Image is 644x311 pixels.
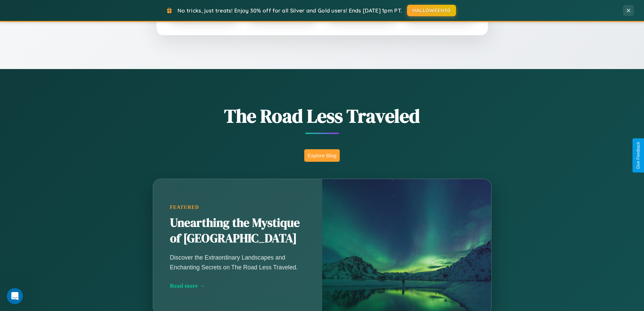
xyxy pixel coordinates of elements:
div: Give Feedback [636,142,641,169]
button: Explore Blog [304,149,340,162]
p: Discover the Extraordinary Landscapes and Enchanting Secrets on The Road Less Traveled. [170,253,305,272]
span: No tricks, just treats! Enjoy 30% off for all Silver and Gold users! Ends [DATE] 1pm PT. [177,7,402,14]
h1: The Road Less Traveled [119,103,525,129]
iframe: Intercom live chat [7,288,23,304]
h2: Unearthing the Mystique of [GEOGRAPHIC_DATA] [170,215,305,246]
div: Featured [170,204,305,210]
button: HALLOWEEN30 [407,5,456,16]
div: Read more → [170,282,305,289]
